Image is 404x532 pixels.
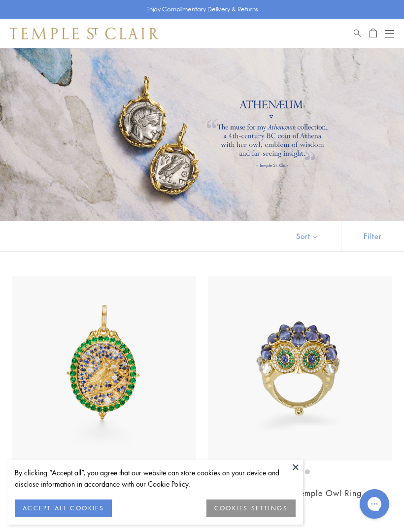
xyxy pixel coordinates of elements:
[274,221,341,251] button: Show sort by
[206,499,296,517] button: COOKIES SETTINGS
[341,221,404,251] button: Show filters
[15,467,296,490] div: By clicking “Accept all”, you agree that our website can store cookies on your device and disclos...
[355,486,394,522] iframe: Gorgias live chat messenger
[354,28,361,39] a: Search
[208,276,392,461] img: 18K Tanzanite Temple Owl Ring
[385,28,394,39] button: Open navigation
[15,499,112,517] button: ACCEPT ALL COOKIES
[146,4,258,14] p: Enjoy Complimentary Delivery & Returns
[12,276,196,461] img: 18K Emerald Nocturne Owl Locket
[10,28,159,39] img: Temple St. Clair
[370,28,377,39] a: Open Shopping Bag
